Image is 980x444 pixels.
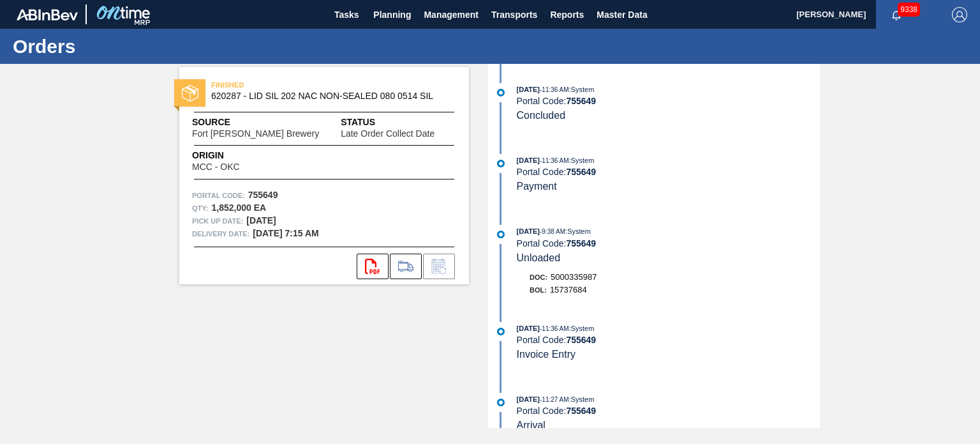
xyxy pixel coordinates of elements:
[566,335,596,345] strong: 755649
[517,349,575,360] span: Invoice Entry
[517,227,540,235] span: [DATE]
[517,420,546,431] span: Arrival
[192,189,245,202] span: Portal Code:
[540,157,569,164] span: - 11:36 AM
[390,254,422,279] div: Go to Load Composition
[569,157,595,164] span: : System
[192,215,243,227] span: Pick up Date:
[497,328,505,335] img: atual
[373,7,411,22] span: Planning
[357,254,389,279] div: Open PDF file
[550,7,584,22] span: Reports
[424,7,479,22] span: Management
[211,91,443,101] span: 620287 - LID SIL 202 NAC NON-SEALED 080 0514 SIL
[332,7,360,22] span: Tasks
[497,231,505,238] img: atual
[17,9,78,20] img: TNhmsLtSVTkK8tSr43FrP2fwEKptu5GPRR3wAAAABJRU5ErkJggg==
[517,395,540,403] span: [DATE]
[192,202,208,215] span: Qty :
[551,272,597,282] span: 5000335987
[550,285,587,295] span: 15737684
[192,129,319,139] span: Fort [PERSON_NAME] Brewery
[597,7,647,22] span: Master Data
[491,7,537,22] span: Transports
[497,399,505,406] img: atual
[13,39,239,54] h1: Orders
[341,116,456,129] span: Status
[517,96,820,106] div: Portal Code:
[566,406,596,416] strong: 755649
[211,79,390,91] span: FINISHED
[898,3,920,17] span: 9338
[192,116,341,129] span: Source
[569,395,595,403] span: : System
[540,228,565,235] span: - 9:38 AM
[517,406,820,416] div: Portal Code:
[569,325,595,332] span: : System
[530,273,547,281] span: Doc:
[341,129,434,139] span: Late Order Collect Date
[876,6,917,24] button: Notifications
[192,227,249,240] span: Delivery Date:
[517,252,561,263] span: Unloaded
[182,85,198,102] img: status
[517,86,540,93] span: [DATE]
[211,203,266,213] strong: 1,852,000 EA
[497,89,505,96] img: atual
[497,160,505,167] img: atual
[952,7,967,22] img: Logout
[253,228,318,238] strong: [DATE] 7:15 AM
[517,167,820,177] div: Portal Code:
[517,335,820,345] div: Portal Code:
[517,238,820,249] div: Portal Code:
[423,254,455,279] div: Inform order change
[540,86,569,93] span: - 11:36 AM
[517,325,540,332] span: [DATE]
[566,238,596,249] strong: 755649
[517,157,540,164] span: [DATE]
[566,167,596,177] strong: 755649
[192,149,271,162] span: Origin
[565,227,591,235] span: : System
[566,96,596,106] strong: 755649
[246,215,276,226] strong: [DATE]
[192,162,240,172] span: MCC - OKC
[530,286,547,294] span: BOL:
[540,325,569,332] span: - 11:36 AM
[248,190,278,200] strong: 755649
[540,396,569,403] span: - 11:27 AM
[517,181,557,192] span: Payment
[517,110,566,121] span: Concluded
[569,86,595,93] span: : System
